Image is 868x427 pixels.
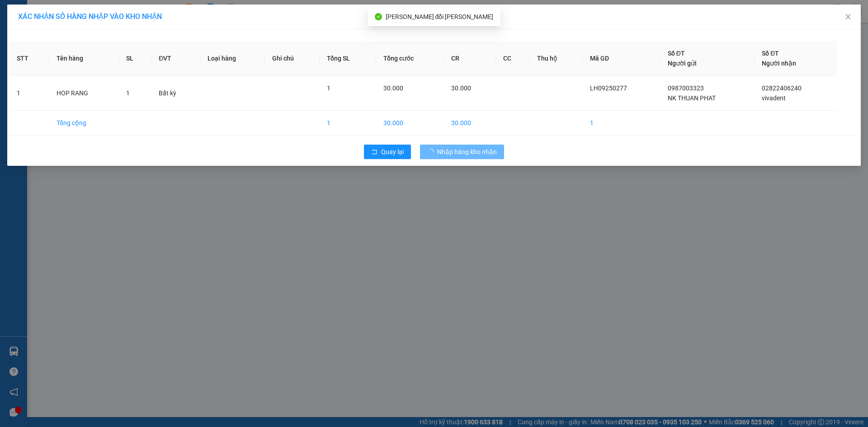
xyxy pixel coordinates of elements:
span: Người nhận [762,60,796,67]
span: 0987003323 [668,84,704,92]
span: [PERSON_NAME] đổi [PERSON_NAME] [386,13,494,20]
span: 30.000 [451,84,471,92]
span: Người gửi [668,60,697,67]
span: Số ĐT [668,50,685,57]
button: Close [835,5,861,30]
button: rollbackQuay lại [364,145,411,159]
span: 30.000 [383,84,403,92]
th: Ghi chú [265,41,320,76]
span: check-circle [375,13,382,20]
th: ĐVT [151,41,200,76]
td: 30.000 [444,111,496,136]
span: Nhập hàng kho nhận [437,147,497,157]
td: 1 [583,111,660,136]
th: CC [496,41,530,76]
span: Số ĐT [762,50,779,57]
span: LH09250277 [590,84,627,92]
td: HOP RANG [49,76,119,111]
th: STT [9,41,49,76]
td: 30.000 [376,111,444,136]
th: Tổng SL [320,41,376,76]
button: Nhập hàng kho nhận [420,145,504,159]
span: loading [427,149,437,155]
th: SL [119,41,152,76]
th: Tên hàng [49,41,119,76]
span: vivadent [762,94,786,102]
span: 1 [327,84,330,92]
td: Bất kỳ [151,76,200,111]
span: Quay lại [381,147,404,157]
span: close [844,13,852,20]
th: Tổng cước [376,41,444,76]
th: CR [444,41,496,76]
span: 1 [126,89,130,97]
th: Loại hàng [200,41,265,76]
td: 1 [9,76,49,111]
td: Tổng cộng [49,111,119,136]
th: Mã GD [583,41,660,76]
span: XÁC NHẬN SỐ HÀNG NHẬP VÀO KHO NHẬN [18,12,162,21]
span: 02822406240 [762,84,802,92]
th: Thu hộ [530,41,582,76]
span: NK THUAN PHAT [668,94,716,102]
td: 1 [320,111,376,136]
span: rollback [371,149,377,156]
